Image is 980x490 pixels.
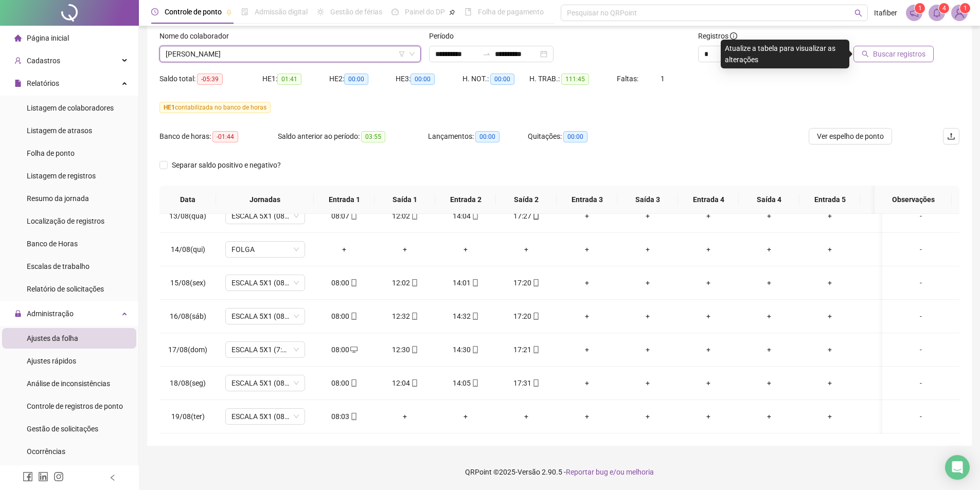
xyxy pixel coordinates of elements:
[747,344,791,355] div: +
[617,75,640,83] span: Faltas:
[626,244,670,255] div: +
[939,3,949,13] sup: 4
[410,346,418,353] span: mobile
[475,131,500,142] span: 00:00
[27,126,92,135] span: Listagem de atrasos
[410,212,418,220] span: mobile
[231,342,299,357] span: ESCALA 5X1 (7:00 ÀS 11:00 13:00 ÀS 16:20)
[504,311,548,322] div: 17:20
[504,411,548,422] div: +
[322,411,366,422] div: 08:03
[471,346,479,353] span: mobile
[168,159,285,171] span: Separar saldo positivo e negativo?
[226,9,232,15] span: pushpin
[531,279,540,286] span: mobile
[626,344,670,355] div: +
[255,8,308,16] span: Admissão digital
[565,344,609,355] div: +
[159,30,236,42] label: Nome do colaborador
[565,311,609,322] div: +
[170,312,206,320] span: 16/08(sáb)
[465,8,472,15] span: book
[322,344,366,355] div: 08:00
[565,377,609,389] div: +
[231,242,299,257] span: FOLGA
[678,186,739,214] th: Entrada 4
[171,412,205,421] span: 19/08(ter)
[322,377,366,389] div: 08:00
[151,8,158,15] span: clock-circle
[557,186,617,214] th: Entrada 3
[747,377,791,389] div: +
[383,377,427,389] div: 12:04
[27,425,98,433] span: Gestão de solicitações
[317,8,324,15] span: sun
[383,411,427,422] div: +
[54,471,64,482] span: instagram
[443,244,488,255] div: +
[617,186,678,214] th: Saída 3
[862,50,869,58] span: search
[170,379,206,387] span: 18/08(seg)
[565,277,609,288] div: +
[686,344,730,355] div: +
[38,471,48,482] span: linkedin
[698,30,737,42] span: Registros
[747,244,791,255] div: +
[960,3,970,13] sup: Atualize o seu contato no menu Meus Dados
[496,186,557,214] th: Saída 2
[349,279,358,286] span: mobile
[868,210,913,222] div: +
[721,40,849,68] div: Atualize a tabela para visualizar as alterações
[531,212,540,220] span: mobile
[945,455,970,480] div: Open Intercom Messenger
[27,194,89,203] span: Resumo da jornada
[964,5,967,12] span: 1
[874,7,897,19] span: Itafiber
[686,210,730,222] div: +
[349,212,358,220] span: mobile
[566,468,654,476] span: Reportar bug e/ou melhoria
[747,277,791,288] div: +
[565,210,609,222] div: +
[504,344,548,355] div: 17:21
[428,131,528,142] div: Lançamentos:
[410,379,418,387] span: mobile
[349,313,358,320] span: mobile
[322,244,366,255] div: +
[330,8,382,16] span: Gestão de férias
[799,186,860,214] th: Entrada 5
[329,73,396,85] div: HE 2:
[139,454,980,490] footer: QRPoint © 2025 - 2.90.5 -
[405,8,445,16] span: Painel do DP
[932,8,941,17] span: bell
[27,334,78,342] span: Ajustes da folha
[915,3,925,13] sup: 1
[730,32,737,40] span: info-circle
[410,313,418,320] span: mobile
[349,346,358,353] span: desktop
[883,194,943,205] span: Observações
[278,131,428,142] div: Saldo anterior ao período:
[231,208,299,224] span: ESCALA 5X1 (08:00 ÀS 12:00 14:00 ÀS 17:20)
[860,186,921,214] th: Saída 5
[471,212,479,220] span: mobile
[171,245,205,253] span: 14/08(qui)
[216,186,314,214] th: Jornadas
[661,75,665,83] span: 1
[383,311,427,322] div: 12:32
[890,344,951,355] div: -
[231,275,299,291] span: ESCALA 5X1 (08:00 ÀS 12:00 14:00 ÀS 17:20)
[942,5,946,12] span: 4
[410,279,418,286] span: mobile
[462,73,529,85] div: H. NOT.:
[443,277,488,288] div: 14:01
[197,74,223,85] span: -05:39
[241,8,248,15] span: file-done
[808,311,852,322] div: +
[383,210,427,222] div: 12:02
[383,244,427,255] div: +
[443,311,488,322] div: 14:32
[563,131,587,142] span: 00:00
[626,311,670,322] div: +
